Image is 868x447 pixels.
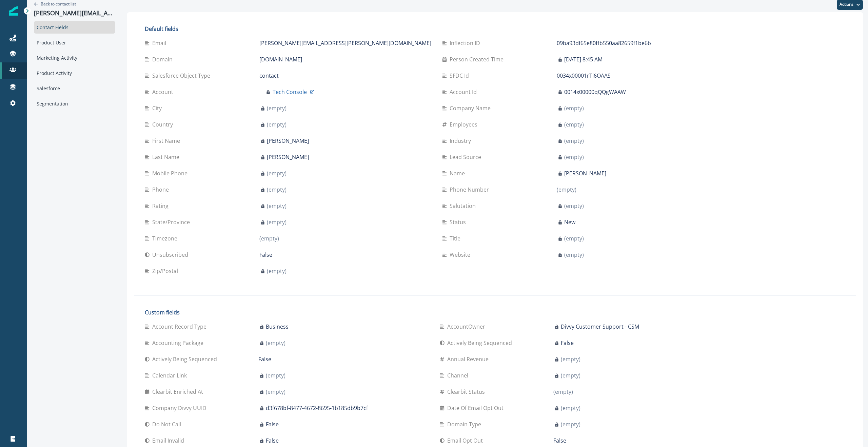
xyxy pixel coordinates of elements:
p: Zip/Postal [152,267,181,275]
p: [PERSON_NAME] [564,169,606,177]
p: Last Name [152,153,182,161]
p: (empty) [564,137,584,145]
p: Actively Being Sequenced [447,339,515,347]
p: (empty) [561,420,580,428]
p: Website [450,251,473,259]
p: Mobile Phone [152,169,190,177]
p: City [152,104,164,112]
p: Status [450,218,469,226]
p: Timezone [152,234,180,242]
p: (empty) [561,371,580,380]
p: (empty) [564,153,584,161]
p: (empty) [259,234,279,242]
p: Account Record Type [152,323,209,331]
p: (empty) [266,339,285,347]
p: Actively Being Sequenced [152,355,220,363]
p: [DATE] 8:45 AM [564,55,603,63]
p: [PERSON_NAME] [267,153,309,161]
div: Contact Fields [34,21,115,34]
p: Accounting Package [152,339,206,347]
p: [PERSON_NAME][EMAIL_ADDRESS][PERSON_NAME][DOMAIN_NAME] [34,9,115,17]
p: False [561,339,574,347]
p: Account [152,88,176,96]
p: (empty) [266,388,285,396]
p: Title [450,234,463,242]
p: Divvy Customer Support - CSM [561,323,639,331]
p: (empty) [564,202,584,210]
p: (empty) [267,267,287,275]
p: Calendar Link [152,371,190,380]
p: (empty) [267,218,287,226]
p: Tech Console [273,88,307,96]
p: (empty) [267,120,287,129]
button: Go back [34,1,76,7]
p: Salutation [450,202,478,210]
p: (empty) [267,169,287,177]
p: Phone Number [450,186,492,194]
p: Phone [152,186,172,194]
p: Company Name [450,104,493,112]
p: 0034x00001rTi6OAAS [557,72,611,80]
p: (empty) [564,104,584,112]
p: [PERSON_NAME] [267,137,309,145]
p: (empty) [561,355,580,363]
p: Salesforce Object Type [152,72,213,80]
p: (empty) [266,371,285,380]
p: Unsubscribed [152,251,191,259]
p: SFDC Id [450,72,472,80]
p: Company Divvy UUID [152,404,209,412]
p: (empty) [564,234,584,242]
p: Do Not Call [152,420,184,428]
p: d3f678bf-8477-4672-8695-1b185db9b7cf [266,404,368,412]
div: Product User [34,36,115,49]
p: Clearbit Status [447,388,488,396]
p: Date of Email Opt Out [447,404,506,412]
p: First Name [152,137,183,145]
p: (empty) [267,104,287,112]
p: [DOMAIN_NAME] [259,55,302,63]
p: (empty) [564,251,584,259]
div: Product Activity [34,67,115,79]
p: AccountOwner [447,323,488,331]
p: Email Opt Out [447,436,486,445]
p: (empty) [561,404,580,412]
h2: Custom fields [145,309,724,316]
p: Back to contact list [41,1,76,7]
p: State/Province [152,218,193,226]
p: Channel [447,371,471,380]
p: Country [152,120,176,129]
div: Salesforce [34,82,115,95]
p: Domain Type [447,420,484,428]
p: Employees [450,120,480,129]
p: Email [152,39,169,47]
p: False [258,355,271,363]
p: Account Id [450,88,479,96]
p: Business [266,323,289,331]
p: Person Created Time [450,55,506,63]
p: False [266,420,279,428]
p: False [553,436,566,445]
h2: Default fields [145,26,729,32]
p: Clearbit Enriched At [152,388,206,396]
p: (empty) [267,202,287,210]
p: [PERSON_NAME][EMAIL_ADDRESS][PERSON_NAME][DOMAIN_NAME] [259,39,431,47]
p: (empty) [557,186,576,194]
img: Inflection [9,6,18,16]
p: New [564,218,575,226]
div: Marketing Activity [34,52,115,64]
p: contact [259,72,279,80]
p: Domain [152,55,175,63]
p: Name [450,169,468,177]
p: (empty) [267,186,287,194]
p: 0014x00000qQQgWAAW [564,88,626,96]
p: (empty) [553,388,573,396]
p: False [259,251,272,259]
p: (empty) [564,120,584,129]
p: Lead Source [450,153,484,161]
p: False [266,436,279,445]
p: Industry [450,137,474,145]
div: Segmentation [34,97,115,110]
p: 09ba93df65e80ffb550aa82659f1be6b [557,39,651,47]
p: Rating [152,202,171,210]
p: Email Invalid [152,436,187,445]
